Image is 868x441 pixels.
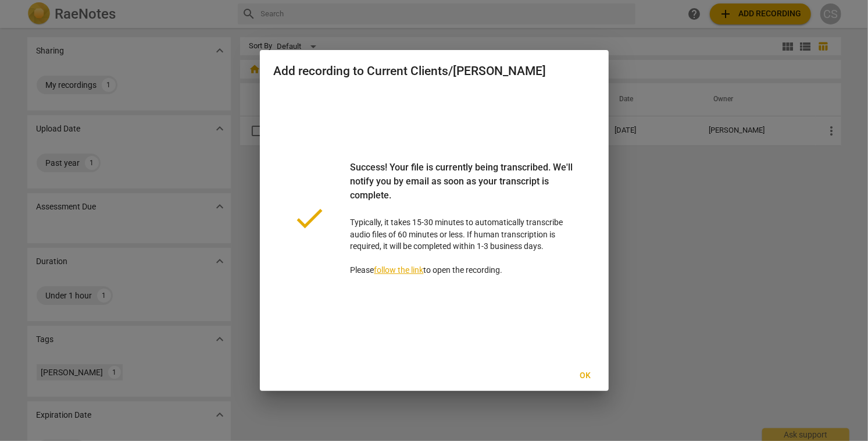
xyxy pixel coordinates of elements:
[374,265,424,275] a: follow the link
[567,365,604,386] button: Ok
[351,161,576,216] div: Success! Your file is currently being transcribed. We'll notify you by email as soon as your tran...
[576,370,595,382] span: Ok
[274,64,595,79] h2: Add recording to Current Clients/[PERSON_NAME]
[292,201,327,236] span: done
[351,161,576,276] p: Typically, it takes 15-30 minutes to automatically transcribe audio files of 60 minutes or less. ...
